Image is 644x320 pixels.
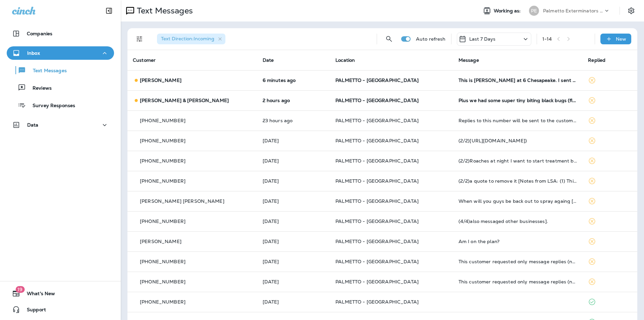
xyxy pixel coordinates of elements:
button: Text Messages [7,63,114,77]
button: Support [7,303,114,316]
div: This customer requested only message replies (no calls). Reply here or respond via your LSA dashb... [459,259,578,264]
p: Sep 11, 2025 08:44 AM [263,158,325,164]
p: Companies [27,31,52,36]
span: PALMETTO - [GEOGRAPHIC_DATA] [335,158,419,164]
span: PALMETTO - [GEOGRAPHIC_DATA] [335,299,419,305]
div: Am I on the plan? [459,239,578,244]
p: [PERSON_NAME] [140,239,181,244]
button: 19What's New [7,287,114,300]
div: Text Direction:Incoming [157,34,225,44]
p: Sep 12, 2025 12:57 PM [263,78,325,83]
span: [PHONE_NUMBER] [140,259,185,265]
div: (2/2)Roaches at night I want to start treatment before it get out of hand. [459,158,578,164]
button: Settings [625,5,637,17]
span: PALMETTO - [GEOGRAPHIC_DATA] [335,77,419,83]
span: PALMETTO - [GEOGRAPHIC_DATA] [335,118,419,124]
div: Plus we had some super tiny biting black bugs (flying) in the lower level bedroom and a couple of... [459,98,578,103]
button: Collapse Sidebar [100,4,118,17]
span: Customer [133,57,156,63]
span: Replied [588,57,605,63]
div: This is Kirstin at 6 Chesapeake. I sent a picture and 2 videos and just want to make sure they go... [459,78,578,83]
p: Auto refresh [416,36,446,42]
p: Sep 12, 2025 10:59 AM [263,98,325,103]
p: Palmetto Exterminators LLC [543,8,603,13]
p: Data [27,122,39,128]
span: PALMETTO - [GEOGRAPHIC_DATA] [335,198,419,204]
span: [PHONE_NUMBER] [140,279,185,285]
span: 19 [15,286,24,293]
span: PALMETTO - [GEOGRAPHIC_DATA] [335,279,419,285]
span: What's New [20,291,55,299]
p: Text Messages [26,68,67,74]
p: Sep 11, 2025 08:49 AM [263,138,325,143]
p: [PERSON_NAME] & [PERSON_NAME] [140,98,229,103]
p: New [616,36,626,42]
button: Search Messages [382,32,396,46]
span: [PHONE_NUMBER] [140,138,185,144]
span: Support [20,307,46,315]
p: Sep 10, 2025 01:15 AM [263,198,325,204]
div: This customer requested only message replies (no calls). Reply here or respond via your LSA dashb... [459,279,578,284]
span: [PHONE_NUMBER] [140,158,185,164]
p: Survey Responses [26,103,75,109]
p: Sep 8, 2025 12:38 PM [263,279,325,284]
span: Working as: [494,8,522,14]
button: Survey Responses [7,98,114,112]
span: PALMETTO - [GEOGRAPHIC_DATA] [335,259,419,265]
span: [PHONE_NUMBER] [140,178,185,184]
p: Sep 9, 2025 01:11 PM [263,239,325,244]
span: Date [263,57,274,63]
p: Last 7 Days [469,36,496,42]
span: PALMETTO - [GEOGRAPHIC_DATA] [335,218,419,224]
span: PALMETTO - [GEOGRAPHIC_DATA] [335,138,419,144]
p: Inbox [27,50,40,56]
button: Reviews [7,81,114,95]
span: PALMETTO - [GEOGRAPHIC_DATA] [335,178,419,184]
p: Sep 10, 2025 11:51 AM [263,178,325,184]
span: PALMETTO - [GEOGRAPHIC_DATA] [335,97,419,103]
p: [PERSON_NAME] [140,78,181,83]
span: [PHONE_NUMBER] [140,218,185,224]
button: Inbox [7,46,114,60]
span: [PHONE_NUMBER] [140,299,185,305]
div: (2/2)a quote to remove it [Notes from LSA: (1) This customer has requested a quote (2) This custo... [459,178,578,184]
p: Sep 9, 2025 11:12 AM [263,259,325,264]
p: Sep 9, 2025 03:55 PM [263,219,325,224]
div: Replies to this number will be sent to the customer. You can also choose to call the customer thr... [459,118,578,123]
button: Data [7,118,114,132]
p: Sep 11, 2025 01:17 PM [263,118,325,123]
span: PALMETTO - [GEOGRAPHIC_DATA] [335,238,419,244]
p: Text Messages [134,6,193,16]
span: Message [459,57,479,63]
div: (2/2)https://g.co/homeservices/nd9bf) [459,138,578,143]
div: (4/4)also messaged other businesses]. [459,219,578,224]
p: Reviews [26,85,52,92]
div: PE [529,6,539,16]
div: 1 - 14 [542,36,552,42]
span: Text Direction : Incoming [161,36,214,42]
span: Location [335,57,355,63]
button: Companies [7,27,114,40]
div: When will you guys be back out to spray againg 835 ranch rd charlotte nc 28208 [459,198,578,204]
p: Sep 8, 2025 11:10 AM [263,299,325,305]
button: Filters [133,32,146,46]
p: [PERSON_NAME] [PERSON_NAME] [140,198,224,204]
span: [PHONE_NUMBER] [140,118,185,124]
